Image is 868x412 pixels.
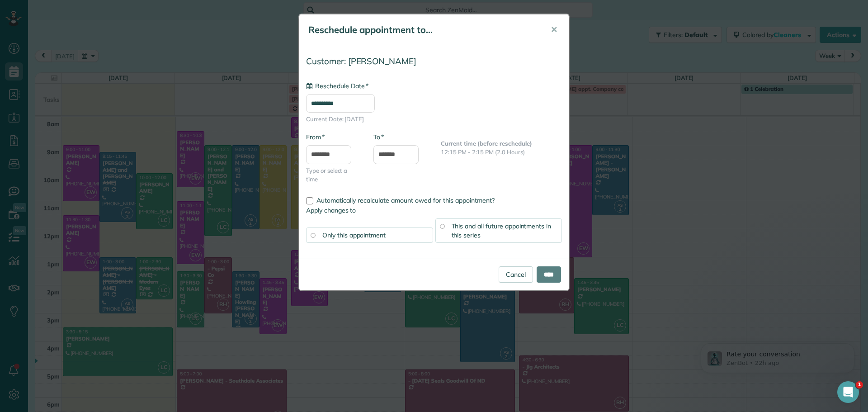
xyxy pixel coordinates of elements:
[441,140,532,147] b: Current time (before reschedule)
[837,381,859,403] iframe: Intercom live chat
[322,231,386,239] span: Only this appointment
[306,133,325,142] label: From
[440,224,444,228] input: This and all future appointments in this series
[39,35,156,43] p: Message from ZenBot, sent 22h ago
[856,381,863,388] span: 1
[452,222,552,239] span: This and all future appointments in this series
[311,233,315,237] input: Only this appointment
[306,81,368,90] label: Reschedule Date
[39,26,156,35] p: Rate your conversation
[499,266,533,283] a: Cancel
[306,206,562,215] label: Apply changes to
[316,196,495,204] span: Automatically recalculate amount owed for this appointment?
[308,24,538,36] h5: Reschedule appointment to...
[306,57,562,66] h4: Customer: [PERSON_NAME]
[441,148,562,156] p: 12:15 PM - 2:15 PM (2.0 Hours)
[306,115,562,123] span: Current Date: [DATE]
[551,24,557,35] span: ✕
[20,27,35,42] img: Profile image for ZenBot
[373,133,384,142] label: To
[14,19,167,49] div: message notification from ZenBot, 22h ago. Rate your conversation
[306,166,360,184] span: Type or select a time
